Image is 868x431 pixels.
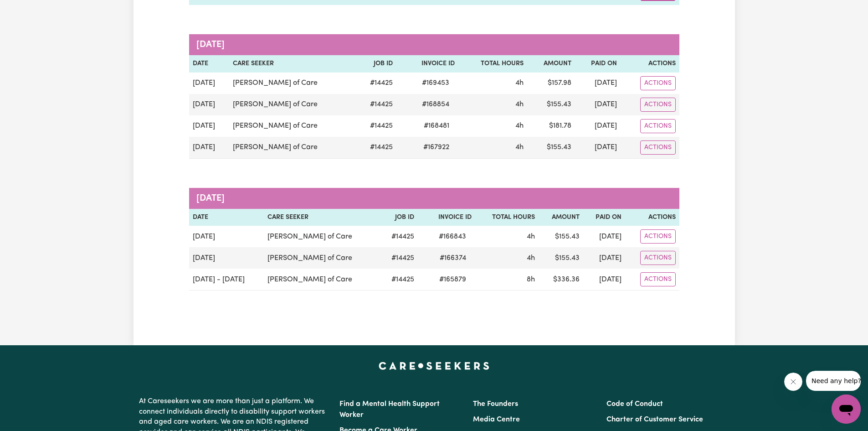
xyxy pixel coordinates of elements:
[621,55,679,73] th: Actions
[515,122,524,130] span: 4 hours
[418,120,455,131] span: # 168481
[380,247,418,269] td: # 14425
[189,209,264,226] th: Date
[515,144,524,151] span: 4 hours
[189,188,679,209] caption: [DATE]
[189,73,230,94] td: [DATE]
[380,269,418,291] td: # 14425
[355,94,396,115] td: # 14425
[396,55,459,73] th: Invoice ID
[606,400,663,408] a: Code of Conduct
[539,209,583,226] th: Amount
[625,209,679,226] th: Actions
[539,226,583,247] td: $ 155.43
[189,137,230,159] td: [DATE]
[434,253,472,264] span: # 166374
[515,79,524,87] span: 4 hours
[458,55,527,73] th: Total Hours
[575,55,621,73] th: Paid On
[229,137,355,159] td: [PERSON_NAME] of Care
[380,209,418,226] th: Job ID
[189,55,230,73] th: Date
[189,226,264,247] td: [DATE]
[379,362,489,369] a: Careseekers home page
[583,209,625,226] th: Paid On
[434,274,472,285] span: # 165879
[575,115,621,137] td: [DATE]
[640,229,676,244] button: Actions
[583,226,625,247] td: [DATE]
[189,94,230,115] td: [DATE]
[473,416,520,423] a: Media Centre
[355,115,396,137] td: # 14425
[380,226,418,247] td: # 14425
[416,78,455,88] span: # 169453
[539,247,583,269] td: $ 155.43
[264,269,380,291] td: [PERSON_NAME] of Care
[832,395,861,424] iframe: Button to launch messaging window
[575,94,621,115] td: [DATE]
[640,272,676,286] button: Actions
[418,142,455,153] span: # 167922
[433,231,472,242] span: # 166843
[640,251,676,265] button: Actions
[527,137,575,159] td: $ 155.43
[784,373,802,391] iframe: Close message
[640,119,676,133] button: Actions
[229,115,355,137] td: [PERSON_NAME] of Care
[606,416,703,423] a: Charter of Customer Service
[475,209,539,226] th: Total Hours
[229,55,355,73] th: Care Seeker
[189,115,230,137] td: [DATE]
[418,209,475,226] th: Invoice ID
[527,94,575,115] td: $ 155.43
[640,98,676,112] button: Actions
[473,400,518,408] a: The Founders
[515,101,524,108] span: 4 hours
[229,73,355,94] td: [PERSON_NAME] of Care
[189,269,264,291] td: [DATE] - [DATE]
[264,209,380,226] th: Care Seeker
[640,76,676,90] button: Actions
[539,269,583,291] td: $ 336.36
[264,226,380,247] td: [PERSON_NAME] of Care
[527,276,535,283] span: 8 hours
[229,94,355,115] td: [PERSON_NAME] of Care
[189,34,679,55] caption: [DATE]
[339,400,440,419] a: Find a Mental Health Support Worker
[355,55,396,73] th: Job ID
[5,6,55,14] span: Need any help?
[355,137,396,159] td: # 14425
[189,247,264,269] td: [DATE]
[527,73,575,94] td: $ 157.98
[527,115,575,137] td: $ 181.78
[264,247,380,269] td: [PERSON_NAME] of Care
[575,73,621,94] td: [DATE]
[806,371,861,391] iframe: Message from company
[583,247,625,269] td: [DATE]
[355,73,396,94] td: # 14425
[583,269,625,291] td: [DATE]
[575,137,621,159] td: [DATE]
[527,55,575,73] th: Amount
[416,99,455,110] span: # 168854
[527,254,535,262] span: 4 hours
[640,140,676,155] button: Actions
[527,233,535,240] span: 4 hours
